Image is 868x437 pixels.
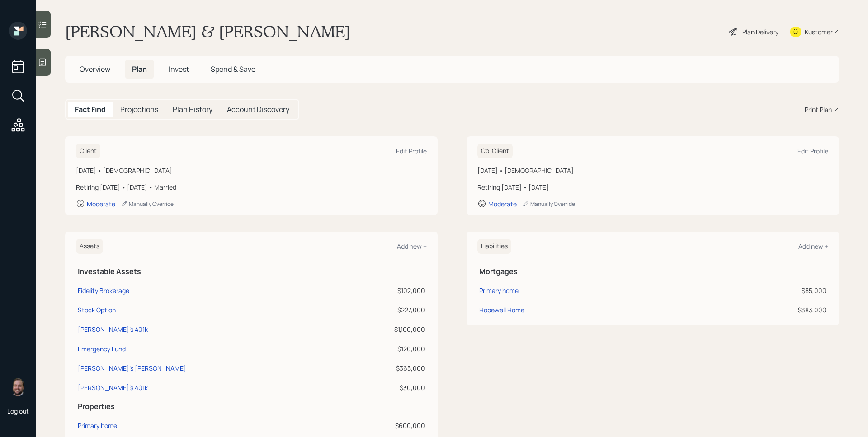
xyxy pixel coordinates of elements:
div: Manually Override [522,200,575,208]
h5: Investable Assets [78,267,425,276]
div: Plan Delivery [742,27,778,37]
h6: Liabilities [477,239,511,254]
div: Print Plan [805,105,832,114]
div: $383,000 [691,305,826,315]
div: Edit Profile [797,147,828,155]
span: Spend & Save [211,64,255,74]
div: Emergency Fund [78,344,126,353]
div: Hopewell Home [479,305,524,315]
h6: Co-Client [477,144,513,158]
div: Primary home [479,286,519,295]
div: Primary home [78,421,117,430]
h1: [PERSON_NAME] & [PERSON_NAME] [65,22,350,42]
h6: Client [76,144,100,158]
div: $600,000 [346,421,425,430]
h5: Properties [78,402,425,411]
span: Plan [132,64,147,74]
div: [DATE] • [DEMOGRAPHIC_DATA] [76,166,427,175]
div: $365,000 [346,363,425,373]
div: Add new + [397,242,427,251]
span: Invest [169,64,189,74]
div: $30,000 [346,383,425,392]
div: $1,100,000 [346,325,425,334]
div: [PERSON_NAME]'s [PERSON_NAME] [78,363,186,373]
h6: Assets [76,239,103,254]
div: [PERSON_NAME]'s 401k [78,325,148,334]
div: Fidelity Brokerage [78,286,129,295]
div: Log out [7,407,29,415]
h5: Account Discovery [227,105,289,114]
div: Manually Override [121,200,174,208]
div: Moderate [87,200,115,208]
img: james-distasi-headshot.png [9,378,27,396]
div: $227,000 [346,305,425,315]
div: Moderate [488,200,517,208]
div: Stock Option [78,305,116,315]
div: $85,000 [691,286,826,295]
div: Retiring [DATE] • [DATE] [477,182,828,192]
div: Retiring [DATE] • [DATE] • Married [76,182,427,192]
div: $102,000 [346,286,425,295]
div: $120,000 [346,344,425,353]
div: Kustomer [805,27,833,37]
h5: Mortgages [479,267,826,276]
h5: Projections [120,105,158,114]
h5: Plan History [173,105,212,114]
div: Add new + [798,242,828,251]
div: [DATE] • [DEMOGRAPHIC_DATA] [477,166,828,175]
h5: Fact Find [75,105,106,114]
div: Edit Profile [396,147,427,155]
span: Overview [80,64,110,74]
div: [PERSON_NAME]'s 401k [78,383,148,392]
